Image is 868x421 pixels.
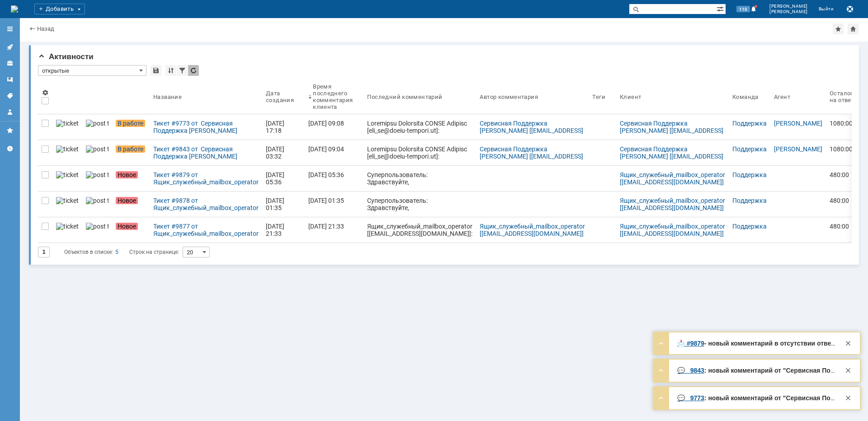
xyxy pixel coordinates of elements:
a: Поддержка [732,145,767,153]
a: 480:00 [826,166,861,191]
a: Тикет #9877 от Ящик_служебный_mailbox_operator [[EMAIL_ADDRESS][DOMAIN_NAME]] (статус: Новое) [150,217,262,243]
div: Сортировка... [165,65,176,76]
a: 1080:00 [826,140,861,165]
th: Название [150,80,262,114]
img: ticket_notification.png [56,120,79,127]
img: post ticket.png [86,197,108,204]
a: Поддержка [732,171,767,178]
span: Расширенный поиск [717,4,726,13]
div: Здравствуйте, Ящик_служебный_mailbox_operator ! Ваше обращение зарегистрировано в Службе Техничес... [677,340,836,347]
div: 1080:00 [830,120,857,127]
a: post ticket.png [82,140,112,165]
a: post ticket.png [82,166,112,191]
div: 1080:00 [830,145,857,153]
div: Закрыть [843,365,854,376]
a: 1080:00 [826,114,861,140]
a: Ящик_служебный_mailbox_operator [[EMAIL_ADDRESS][DOMAIN_NAME]]: Тема письма: [Ticket] (ERTH-35268... [363,217,476,243]
a: [DATE] 21:33 [262,217,305,243]
a: Назад [37,25,54,32]
div: 480:00 [830,223,857,230]
a: Мой профиль [3,105,17,119]
a: 💬 9843 [677,367,704,374]
div: Развернуть [656,393,666,403]
span: Объектов в списке: [64,249,113,255]
span: Активности [38,52,94,61]
a: Сервисная Поддержка [PERSON_NAME] [[EMAIL_ADDRESS][DOMAIN_NAME]] [620,120,723,141]
div: Фильтрация... [177,65,188,76]
div: Развернуть [656,365,666,376]
a: [DATE] 05:36 [262,166,305,191]
a: Тикет #9773 от Сервисная Поддержка [PERSON_NAME] [[EMAIL_ADDRESS][DOMAIN_NAME]] (статус: В работе) [150,114,262,140]
span: В работе [116,145,145,153]
span: Новое [116,223,138,230]
a: ticket_notification.png [52,140,82,165]
div: Тикет #9773 от Сервисная Поддержка [PERSON_NAME] [[EMAIL_ADDRESS][DOMAIN_NAME]] (статус: В работе) [153,120,259,134]
a: Поддержка [732,197,767,204]
div: 480:00 [830,197,857,204]
th: Автор комментария [476,80,589,114]
a: Сервисная Поддержка [PERSON_NAME] [[EMAIL_ADDRESS][DOMAIN_NAME]] [480,120,583,141]
div: Добавить [34,4,85,14]
a: Активности [3,40,17,54]
div: Теги [592,94,605,100]
div: Последний комментарий [367,94,442,100]
span: В работе [116,120,145,127]
a: post ticket.png [82,114,112,140]
div: [DATE] 21:33 [266,223,286,237]
a: Клиенты [3,56,17,70]
div: Суперпользователь: Здравствуйте, Ящик_служебный_mailbox_operator ! Ваше обращение зарегистрирован... [367,171,472,251]
a: Теги [3,89,17,103]
th: Время последнего комментария клиента [305,80,363,114]
div: Тикет #9843 от Сервисная Поддержка [PERSON_NAME] [[EMAIL_ADDRESS][DOMAIN_NAME]] (статус: В работе) [153,145,259,160]
div: Добавить в избранное [833,23,844,34]
a: Суперпользователь: Здравствуйте, Ящик_служебный_mailbox_operator ! Ваше обращение зарегистрирован... [363,192,476,217]
a: 📩 #9879 [677,340,704,347]
i: Строк на странице: [64,247,179,257]
div: Обновлять список [188,65,199,76]
a: Новое [112,217,150,243]
div: Сохранить вид [151,65,161,76]
a: [DATE] 03:32 [262,140,305,165]
a: Суперпользователь: Здравствуйте, Ящик_служебный_mailbox_operator ! Ваше обращение зарегистрирован... [363,166,476,191]
a: ticket_notification.png [52,166,82,191]
a: Ящик_служебный_mailbox_operator [[EMAIL_ADDRESS][DOMAIN_NAME]] [620,197,726,211]
a: [DATE] 09:04 [305,140,363,165]
a: Шаблоны комментариев [3,72,17,87]
a: post ticket.png [82,217,112,243]
a: ticket_notification.png [52,217,82,243]
div: [DATE] 05:36 [308,171,344,178]
div: Развернуть [656,338,666,349]
span: 110 [736,6,750,12]
a: [PERSON_NAME] [774,120,822,127]
a: Новое [112,166,150,191]
a: ticket_notification.png [52,114,82,140]
a: 480:00 [826,217,861,243]
a: Тикет #9843 от Сервисная Поддержка [PERSON_NAME] [[EMAIL_ADDRESS][DOMAIN_NAME]] (статус: В работе) [150,140,262,165]
a: [DATE] 21:33 [305,217,363,243]
a: 💬 9773 [677,394,704,402]
a: [DATE] 09:08 [305,114,363,140]
div: Время последнего комментария клиента [313,83,353,110]
div: 480:00 [830,171,857,178]
div: [DATE] 01:35 [266,197,286,211]
a: Поддержка [732,223,767,230]
div: [DATE] 03:32 [266,145,286,160]
span: Новое [116,171,138,178]
a: [DATE] 01:35 [305,192,363,217]
div: 5 [115,247,118,257]
a: Loremipsu Dolorsita CONSE Adipisc [eli_se@doeiu-tempori.ut]: Labore etdo. Magnaal, enimadm veniam... [363,114,476,140]
div: Клиент [620,94,641,100]
th: Агент [770,80,826,114]
span: [PERSON_NAME] [769,4,808,9]
img: post ticket.png [86,223,108,230]
div: [DATE] 01:35 [308,197,344,204]
img: ticket_notification.png [56,171,79,178]
div: Ящик_служебный_mailbox_operator [[EMAIL_ADDRESS][DOMAIN_NAME]]: Тема письма: [Ticket] (ERTH-35268... [367,223,472,324]
a: 480:00 [826,192,861,217]
img: post ticket.png [86,120,108,127]
div: Loremipsu Dolorsita CONSE Adipisc [eli_se@doeiu-tempori.ut]: Labore etdo. Magnaal, enimadm veniam... [367,145,472,333]
div: [DATE] 21:33 [308,223,344,230]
